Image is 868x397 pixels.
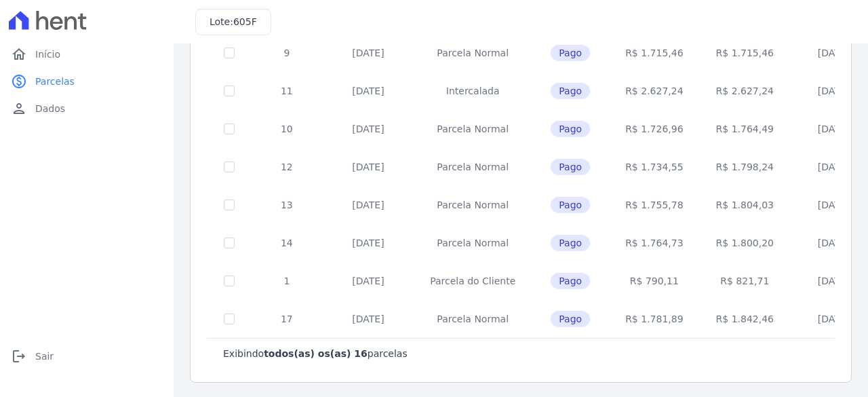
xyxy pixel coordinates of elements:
i: paid [11,73,27,90]
td: R$ 1.764,73 [609,224,699,262]
input: Só é possível selecionar pagamentos em aberto [224,86,235,96]
input: Só é possível selecionar pagamentos em aberto [224,162,235,172]
span: Pago [551,273,590,289]
b: todos(as) os(as) 16 [264,348,368,359]
td: R$ 1.804,03 [700,186,790,224]
td: R$ 2.627,24 [700,72,790,110]
td: R$ 821,71 [700,262,790,300]
td: [DATE] [323,72,414,110]
span: Pago [551,159,590,175]
td: [DATE] [323,262,414,300]
span: 605F [233,16,257,27]
td: 13 [251,186,323,224]
td: R$ 1.734,55 [609,148,699,186]
td: R$ 1.726,96 [609,110,699,148]
a: personDados [5,95,168,122]
span: Pago [551,121,590,137]
td: 17 [251,300,323,338]
span: Início [35,48,60,61]
td: Intercalada [414,72,532,110]
td: Parcela Normal [414,34,532,72]
td: 12 [251,148,323,186]
td: R$ 1.842,46 [700,300,790,338]
td: [DATE] [323,186,414,224]
input: Só é possível selecionar pagamentos em aberto [224,124,235,134]
td: R$ 1.715,46 [700,34,790,72]
span: Pago [551,45,590,61]
td: Parcela Normal [414,110,532,148]
td: [DATE] [323,34,414,72]
td: R$ 1.715,46 [609,34,699,72]
td: R$ 1.781,89 [609,300,699,338]
td: 10 [251,110,323,148]
a: paidParcelas [5,68,168,95]
span: Pago [551,235,590,251]
td: [DATE] [323,110,414,148]
td: R$ 1.798,24 [700,148,790,186]
input: Só é possível selecionar pagamentos em aberto [224,48,235,58]
td: Parcela Normal [414,224,532,262]
td: [DATE] [323,224,414,262]
h3: Lote: [210,15,257,29]
td: R$ 2.627,24 [609,72,699,110]
input: Só é possível selecionar pagamentos em aberto [224,200,235,210]
a: logoutSair [5,343,168,370]
input: Só é possível selecionar pagamentos em aberto [224,276,235,286]
input: Só é possível selecionar pagamentos em aberto [224,314,235,324]
a: homeInício [5,41,168,68]
span: Pago [551,311,590,327]
i: person [11,100,27,117]
span: Pago [551,197,590,213]
td: [DATE] [323,148,414,186]
td: Parcela do Cliente [414,262,532,300]
td: R$ 1.755,78 [609,186,699,224]
td: R$ 1.764,49 [700,110,790,148]
span: Parcelas [35,75,75,88]
td: Parcela Normal [414,300,532,338]
input: Só é possível selecionar pagamentos em aberto [224,238,235,248]
td: 11 [251,72,323,110]
td: 14 [251,224,323,262]
span: Pago [551,83,590,99]
span: Dados [35,102,65,115]
td: R$ 790,11 [609,262,699,300]
td: 9 [251,34,323,72]
i: logout [11,348,27,364]
i: home [11,46,27,62]
td: [DATE] [323,300,414,338]
td: 1 [251,262,323,300]
td: Parcela Normal [414,186,532,224]
span: Sair [35,349,54,363]
td: Parcela Normal [414,148,532,186]
td: R$ 1.800,20 [700,224,790,262]
p: Exibindo parcelas [223,347,408,360]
